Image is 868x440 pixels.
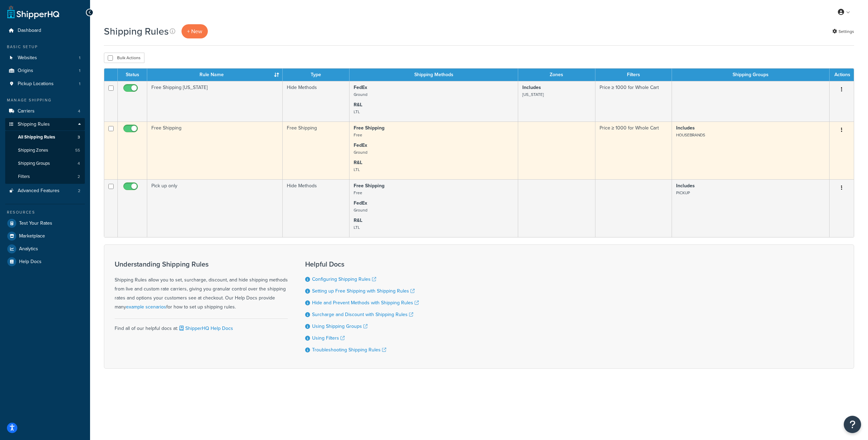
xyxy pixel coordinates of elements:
li: Help Docs [5,255,85,268]
small: Ground [354,91,367,98]
li: Shipping Zones [5,144,85,157]
span: 1 [79,68,80,74]
a: Carriers 4 [5,105,85,118]
span: Help Docs [19,259,42,265]
th: Shipping Groups [672,69,829,81]
strong: Includes [676,124,695,132]
a: Pickup Locations 1 [5,78,85,90]
a: Marketplace [5,230,85,242]
span: Pickup Locations [18,81,54,87]
td: Hide Methods [283,81,349,122]
span: Shipping Rules [18,122,50,127]
strong: FedEx [354,199,367,207]
small: LTL [354,224,360,231]
td: Hide Methods [283,179,349,237]
div: Manage Shipping [5,97,85,103]
a: Shipping Groups 4 [5,157,85,170]
th: Rule Name : activate to sort column ascending [147,69,283,81]
small: Ground [354,207,367,213]
th: Type [283,69,349,81]
a: Dashboard [5,24,85,37]
p: + New [181,24,208,38]
div: Shipping Rules allow you to set, surcharge, discount, and hide shipping methods from live and cus... [115,260,288,312]
a: Surcharge and Discount with Shipping Rules [312,311,413,318]
a: example scenarios [126,303,166,311]
td: Price ≥ 1000 for Whole Cart [595,81,672,122]
li: Websites [5,52,85,64]
strong: Includes [676,182,695,189]
li: Carriers [5,105,85,118]
th: Actions [830,69,854,81]
a: Analytics [5,243,85,255]
span: 2 [78,188,80,194]
td: Price ≥ 1000 for Whole Cart [595,122,672,179]
span: 3 [78,134,80,140]
a: Origins 1 [5,64,85,77]
small: Ground [354,149,367,155]
div: Find all of our helpful docs at: [115,318,288,333]
li: Filters [5,170,85,183]
span: 1 [79,81,80,87]
div: Basic Setup [5,44,85,50]
span: Shipping Groups [18,161,50,167]
th: Status [118,69,147,81]
a: All Shipping Rules 3 [5,131,85,144]
strong: Includes [522,84,541,91]
span: Test Your Rates [19,221,52,226]
span: Origins [18,68,33,74]
strong: Free Shipping [354,182,384,189]
td: Pick up only [147,179,283,237]
button: Bulk Actions [104,53,144,63]
li: Shipping Groups [5,157,85,170]
span: Shipping Zones [18,147,48,153]
a: ShipperHQ Help Docs [178,325,233,332]
h3: Helpful Docs [305,260,419,268]
small: LTL [354,167,360,173]
small: PICKUP [676,190,690,196]
a: Setting up Free Shipping with Shipping Rules [312,287,415,295]
a: Troubleshooting Shipping Rules [312,346,386,353]
small: [US_STATE] [522,91,544,98]
th: Filters [595,69,672,81]
a: Shipping Rules [5,118,85,131]
strong: R&L [354,217,362,224]
a: Settings [832,27,854,36]
td: Free Shipping [US_STATE] [147,81,283,122]
a: Test Your Rates [5,217,85,230]
span: Analytics [19,246,38,252]
a: Using Shipping Groups [312,323,367,330]
span: Websites [18,55,37,61]
span: 1 [79,55,80,61]
span: Filters [18,174,30,180]
a: Websites 1 [5,52,85,64]
span: Dashboard [18,28,41,34]
strong: FedEx [354,84,367,91]
small: Free [354,190,362,196]
small: HOUSEBRANDS [676,132,705,138]
strong: R&L [354,101,362,108]
small: LTL [354,109,360,115]
a: Filters 2 [5,170,85,183]
td: Free Shipping [283,122,349,179]
a: Shipping Zones 55 [5,144,85,157]
a: Using Filters [312,334,345,342]
li: Origins [5,64,85,77]
li: All Shipping Rules [5,131,85,144]
button: Open Resource Center [844,416,861,433]
span: All Shipping Rules [18,134,55,140]
strong: R&L [354,159,362,166]
span: Carriers [18,108,35,114]
li: Advanced Features [5,185,85,197]
th: Shipping Methods [349,69,518,81]
a: ShipperHQ Home [7,5,59,19]
strong: FedEx [354,142,367,149]
span: 55 [75,147,80,153]
td: Free Shipping [147,122,283,179]
span: 2 [78,174,80,180]
a: Configuring Shipping Rules [312,276,376,283]
th: Zones [518,69,595,81]
li: Pickup Locations [5,78,85,90]
h3: Understanding Shipping Rules [115,260,288,268]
